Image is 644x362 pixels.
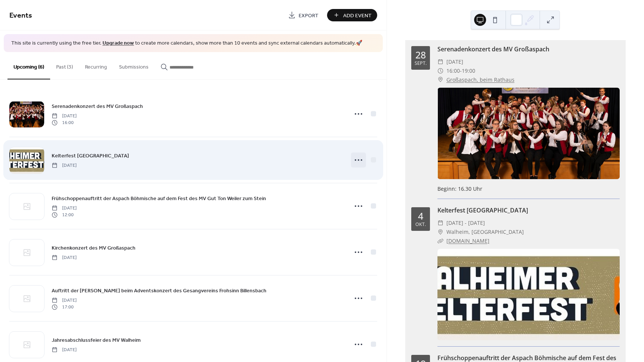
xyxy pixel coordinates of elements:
span: Add Event [343,12,372,19]
a: Kelterfest [GEOGRAPHIC_DATA] [52,151,129,160]
span: 19:00 [462,66,475,75]
button: Recurring [79,52,113,79]
a: Export [283,9,324,21]
span: This site is currently using the free tier. to create more calendars, show more than 10 events an... [11,40,362,47]
div: ​ [437,218,443,227]
div: Sept. [415,61,427,66]
span: Events [9,8,32,23]
span: - [460,66,462,75]
a: Großaspach, beim Rathaus [446,75,515,84]
div: Serenadenkonzert des MV Großaspach [437,45,620,54]
span: [DATE] [52,112,77,119]
button: Add Event [327,9,377,21]
span: [DATE] [446,57,463,66]
div: ​ [437,66,443,75]
span: 12:00 [52,212,77,218]
span: Export [299,12,318,19]
button: Past (3) [50,52,79,79]
a: Auftritt der [PERSON_NAME] beim Adventskonzert des Gesangvereins Frohsinn Billensbach [52,286,266,295]
button: Upcoming (6) [7,52,50,79]
a: Kirchenkonzert des MV Großaspach [52,244,135,252]
div: ​ [437,57,443,66]
span: Walheim, [GEOGRAPHIC_DATA] [446,227,524,236]
span: 17:00 [52,304,77,311]
div: 28 [415,50,426,60]
a: Serenadenkonzert des MV Großaspach [52,102,143,111]
span: [DATE] [52,297,77,304]
div: 4 [418,211,423,221]
span: [DATE] [52,162,77,169]
a: Jahresabschlussfeier des MV Walheim [52,336,141,344]
a: [DOMAIN_NAME] [446,237,489,244]
div: Okt. [415,222,426,227]
button: Submissions [113,52,155,79]
div: ​ [437,227,443,236]
span: [DATE] [52,254,77,261]
a: Kelterfest [GEOGRAPHIC_DATA] [437,206,528,214]
span: 16:00 [446,66,460,75]
a: Frühschoppenauftritt der Aspach Böhmische auf dem Fest des MV Gut Ton Weiler zum Stein [52,194,266,203]
span: [DATE] - [DATE] [446,218,485,227]
span: Auftritt der [PERSON_NAME] beim Adventskonzert des Gesangvereins Frohsinn Billensbach [52,287,266,295]
span: Frühschoppenauftritt der Aspach Böhmische auf dem Fest des MV Gut Ton Weiler zum Stein [52,194,266,202]
div: ​ [437,236,443,245]
span: [DATE] [52,346,77,353]
span: [DATE] [52,205,77,211]
div: Beginn: 16.30 Uhr [437,185,620,193]
span: Serenadenkonzert des MV Großaspach [52,102,143,110]
a: Upgrade now [103,38,134,48]
span: 16:00 [52,120,77,126]
div: ​ [437,75,443,84]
